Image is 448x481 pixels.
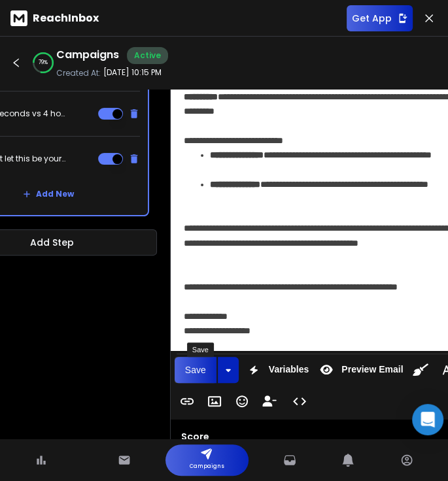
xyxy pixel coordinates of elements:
p: 79 % [39,59,48,67]
span: Preview Email [339,364,405,375]
button: Insert Image (Ctrl+P) [202,388,227,414]
button: Variables [241,357,312,383]
button: Code View [287,388,312,414]
button: Save [175,357,216,383]
button: Add New [12,181,84,207]
p: ReachInbox [33,10,99,26]
div: Active [127,47,168,64]
div: Open Intercom Messenger [412,404,443,435]
p: [DATE] 10:15 PM [103,67,162,78]
button: Clean HTML [408,357,433,383]
button: Insert Link (Ctrl+K) [175,388,199,414]
button: Get App [347,5,413,31]
div: Save [187,342,214,357]
h1: Campaigns [56,47,119,64]
p: Campaigns [190,460,224,473]
span: Variables [266,364,312,375]
p: Created At: [56,68,101,78]
button: Preview Email [314,357,405,383]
